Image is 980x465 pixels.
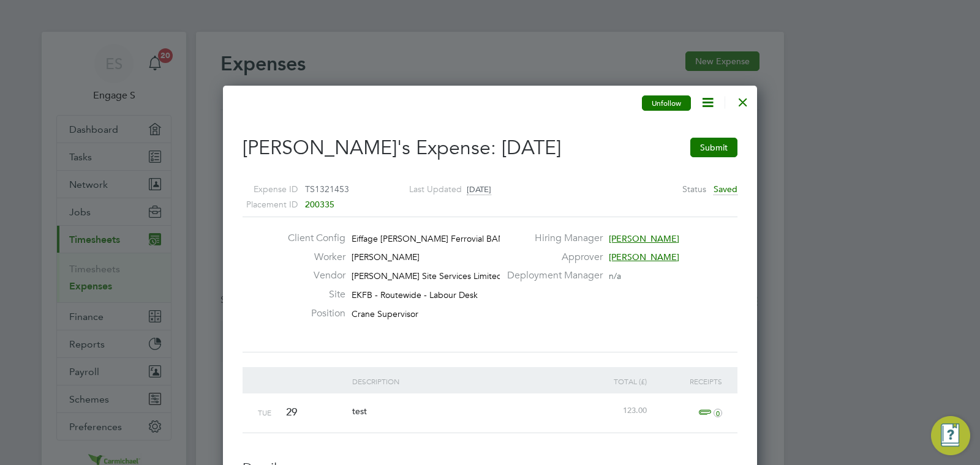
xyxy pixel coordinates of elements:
[467,184,491,195] span: [DATE]
[305,184,349,195] span: TS1321453
[609,251,679,262] span: [PERSON_NAME]
[714,409,722,417] i: 0
[352,251,420,262] span: [PERSON_NAME]
[305,199,334,210] span: 200335
[352,233,548,244] span: Eiffage [PERSON_NAME] Ferrovial BAM JV - Lab…
[682,182,706,197] label: Status
[609,270,621,281] span: n/a
[278,288,345,301] label: Site
[623,405,647,415] span: 123.00
[286,406,297,418] span: 29
[609,233,679,244] span: [PERSON_NAME]
[642,95,691,111] button: Unfollow
[502,136,561,160] span: [DATE]
[352,308,418,319] span: Crane Supervisor
[500,251,603,264] label: Approver
[278,251,345,264] label: Worker
[278,307,345,320] label: Position
[278,232,345,245] label: Client Config
[352,289,478,300] span: EKFB - Routewide - Labour Desk
[650,367,725,395] div: Receipts
[258,407,271,417] span: Tue
[931,416,970,455] button: Engage Resource Center
[227,182,298,197] label: Expense ID
[714,184,737,195] span: Saved
[391,182,462,197] label: Last Updated
[227,197,298,212] label: Placement ID
[349,367,575,395] div: Description
[690,138,737,157] button: Submit
[352,406,367,417] span: test
[500,232,603,245] label: Hiring Manager
[500,269,603,282] label: Deployment Manager
[243,135,737,161] h2: [PERSON_NAME]'s Expense:
[575,367,650,395] div: Total (£)
[352,270,502,281] span: [PERSON_NAME] Site Services Limited
[278,269,345,282] label: Vendor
